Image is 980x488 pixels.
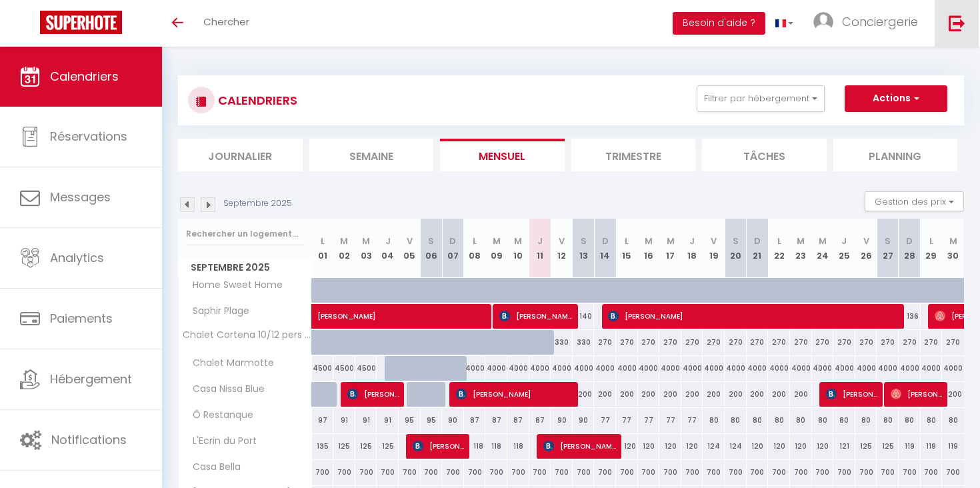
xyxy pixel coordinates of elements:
input: Rechercher un logement... [186,222,304,246]
div: 125 [377,434,399,459]
span: Ô Restanque [181,408,257,423]
div: 118 [507,434,529,459]
div: 87 [529,408,551,433]
div: 87 [464,408,486,433]
div: 700 [573,460,595,485]
span: [PERSON_NAME] [891,381,942,407]
div: 91 [333,408,355,433]
div: 700 [921,460,943,485]
li: Journalier [178,139,303,171]
th: 06 [421,219,443,278]
th: 18 [681,219,703,278]
div: 4000 [703,356,725,381]
span: Calendriers [50,68,119,85]
abbr: S [428,235,434,247]
span: Septembre 2025 [179,258,311,277]
abbr: D [754,235,761,247]
div: 136 [899,304,921,329]
h3: CALENDRIERS [215,85,297,115]
th: 01 [312,219,334,278]
div: 200 [573,382,595,407]
span: [PERSON_NAME] [543,433,617,459]
th: 05 [399,219,421,278]
th: 30 [942,219,964,278]
span: Paiements [50,310,113,327]
li: Semaine [309,139,434,171]
abbr: S [581,235,587,247]
div: 700 [485,460,507,485]
div: 700 [681,460,703,485]
abbr: L [473,235,477,247]
div: 125 [355,434,377,459]
abbr: M [949,235,957,247]
div: 80 [725,408,747,433]
div: 700 [312,460,334,485]
div: 4000 [921,356,943,381]
div: 4500 [333,356,355,381]
span: Casa Bella [181,460,244,475]
abbr: M [340,235,348,247]
span: Notifications [51,431,127,448]
div: 700 [507,460,529,485]
div: 270 [768,330,790,355]
div: 700 [638,460,660,485]
abbr: L [321,235,325,247]
div: 270 [616,330,638,355]
abbr: M [819,235,827,247]
th: 14 [594,219,616,278]
div: 80 [921,408,943,433]
span: Hébergement [50,371,132,387]
abbr: D [449,235,456,247]
div: 125 [877,434,899,459]
div: 270 [899,330,921,355]
abbr: V [407,235,413,247]
div: 700 [877,460,899,485]
div: 4000 [594,356,616,381]
div: 700 [725,460,747,485]
div: 120 [616,434,638,459]
div: 270 [790,330,812,355]
li: Tâches [702,139,827,171]
abbr: L [929,235,933,247]
div: 700 [529,460,551,485]
div: 120 [747,434,769,459]
button: Filtrer par hébergement [697,85,825,112]
div: 700 [355,460,377,485]
div: 700 [703,460,725,485]
div: 270 [921,330,943,355]
button: Gestion des prix [865,191,964,211]
div: 4000 [464,356,486,381]
div: 125 [855,434,877,459]
div: 120 [790,434,812,459]
span: Chalet Marmotte [181,356,277,371]
abbr: S [885,235,891,247]
span: Home Sweet Home [181,278,286,293]
img: Super Booking [40,11,122,34]
th: 28 [899,219,921,278]
span: [PERSON_NAME] [608,303,901,329]
span: [PERSON_NAME] [499,303,573,329]
span: Casa Nissa Blue [181,382,268,397]
div: 4000 [638,356,660,381]
div: 330 [551,330,573,355]
div: 200 [747,382,769,407]
div: 700 [399,460,421,485]
div: 200 [659,382,681,407]
span: [PERSON_NAME] [826,381,877,407]
div: 4000 [768,356,790,381]
li: Mensuel [440,139,565,171]
div: 97 [312,408,334,433]
div: 90 [442,408,464,433]
th: 24 [812,219,834,278]
div: 80 [833,408,855,433]
th: 23 [790,219,812,278]
th: 12 [551,219,573,278]
div: 91 [377,408,399,433]
div: 200 [942,382,964,407]
div: 77 [638,408,660,433]
div: 700 [790,460,812,485]
div: 80 [790,408,812,433]
div: 4500 [312,356,334,381]
button: Ouvrir le widget de chat LiveChat [11,5,51,45]
div: 120 [812,434,834,459]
